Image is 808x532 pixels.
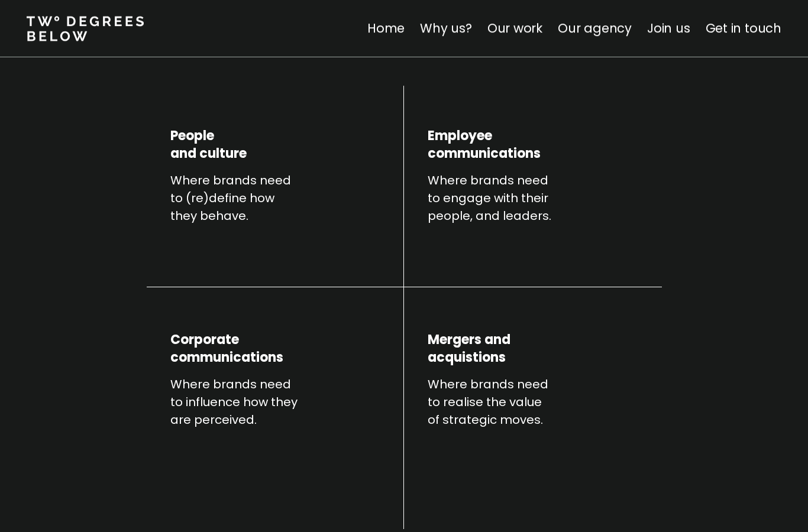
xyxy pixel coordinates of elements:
p: Where brands need to influence how they are perceived. [170,376,315,429]
h4: People and culture [170,92,247,163]
a: Why us? [420,20,472,37]
a: Our agency [558,20,632,37]
a: Home [367,20,405,37]
a: Join us [647,20,690,37]
h4: Employee communications [428,92,541,163]
p: Where brands need to (re)define how they behave. [170,172,315,225]
h4: Corporate communications [170,314,283,367]
p: Where brands need to engage with their people, and leaders. [428,172,572,225]
h4: Mergers and acquistions [428,314,510,367]
a: Our work [487,20,542,37]
a: Get in touch [706,20,781,37]
p: Where brands need to realise the value of strategic moves. [428,376,572,429]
